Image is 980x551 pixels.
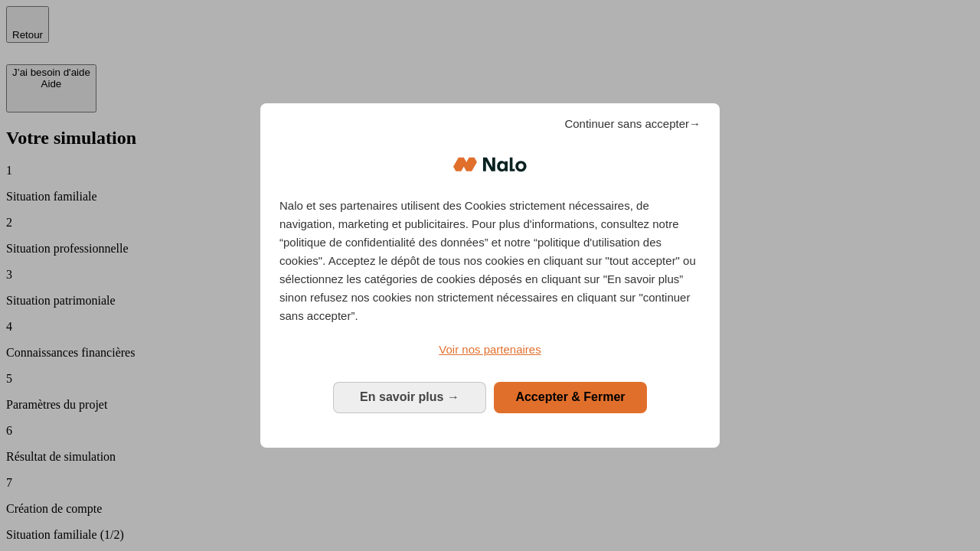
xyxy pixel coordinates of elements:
span: En savoir plus → [360,390,459,403]
img: Logo [453,142,527,187]
span: Continuer sans accepter→ [564,115,701,133]
a: Voir nos partenaires [279,341,701,359]
button: En savoir plus: Configurer vos consentements [333,382,486,412]
p: Nalo et ses partenaires utilisent des Cookies strictement nécessaires, de navigation, marketing e... [279,197,701,325]
button: Accepter & Fermer: Accepter notre traitement des données et fermer [494,382,647,412]
span: Voir nos partenaires [439,343,541,356]
div: Bienvenue chez Nalo Gestion du consentement [260,103,720,447]
span: Accepter & Fermer [515,390,625,403]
